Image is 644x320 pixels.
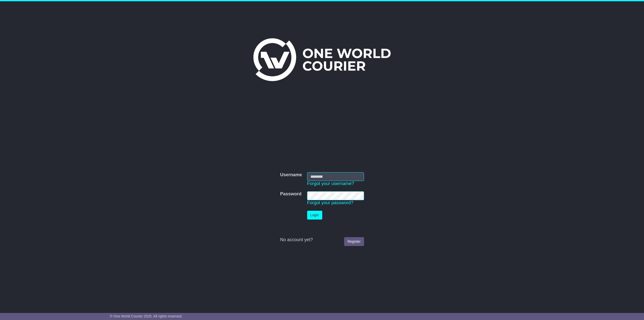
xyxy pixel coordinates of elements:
[110,314,183,318] span: © One World Courier 2025. All rights reserved.
[344,237,364,246] a: Register
[280,237,364,243] div: No account yet?
[307,200,353,205] a: Forgot your password?
[253,38,391,81] img: One World
[307,211,322,220] button: Login
[307,181,354,186] a: Forgot your username?
[280,172,302,178] label: Username
[280,191,301,197] label: Password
